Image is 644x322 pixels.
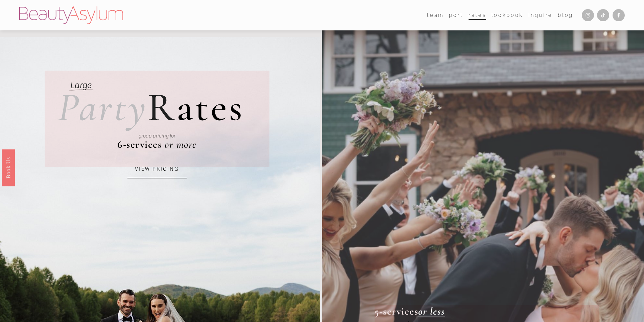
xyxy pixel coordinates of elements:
[139,133,175,139] em: group pricing for
[469,10,486,20] a: Rates
[613,9,625,21] a: Facebook
[582,9,594,21] a: Instagram
[375,305,418,318] strong: 5-services
[58,88,244,127] h2: ates
[2,149,15,186] a: Book Us
[58,83,147,131] em: Party
[558,10,573,20] a: Blog
[449,10,463,20] a: port
[147,83,176,131] span: R
[528,10,553,20] a: Inquire
[418,305,445,318] a: or less
[70,80,92,91] em: Large
[492,10,523,20] a: Lookbook
[127,160,187,178] a: VIEW PRICING
[19,6,123,24] img: Beauty Asylum | Bridal Hair &amp; Makeup Charlotte &amp; Atlanta
[597,9,609,21] a: TikTok
[427,11,444,20] span: team
[427,10,444,20] a: folder dropdown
